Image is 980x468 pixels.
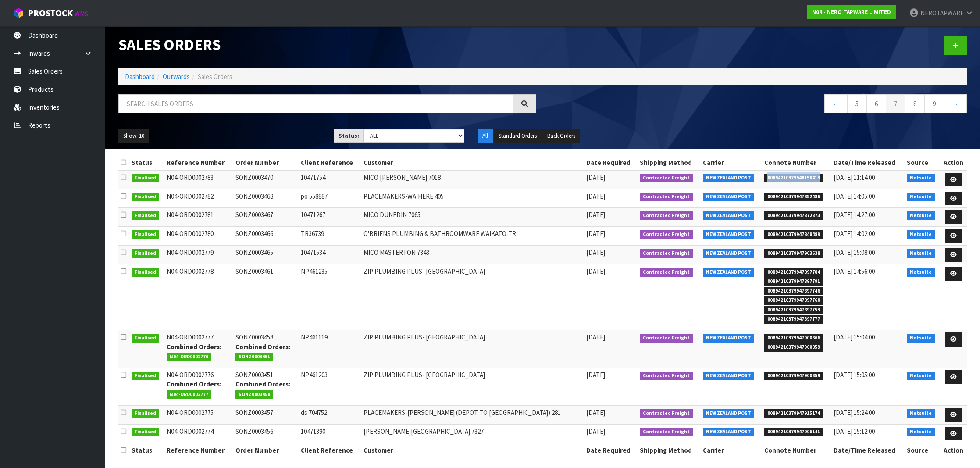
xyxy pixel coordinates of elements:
[920,9,964,17] span: NEROTAPWARE
[764,249,823,258] span: 00894210379947903638
[834,248,875,257] span: [DATE] 15:08:00
[549,94,967,116] nav: Page navigation
[233,330,299,368] td: SONZ0003458
[361,368,584,406] td: ZIP PLUMBING PLUS- [GEOGRAPHIC_DATA]
[640,193,693,201] span: Contracted Freight
[132,372,159,380] span: Finalised
[907,409,935,418] span: Netsuite
[118,129,149,143] button: Show: 10
[233,227,299,246] td: SONZ0003466
[824,94,848,113] a: ←
[75,10,88,18] small: WMS
[13,7,24,18] img: cube-alt.png
[586,173,605,182] span: [DATE]
[299,443,361,457] th: Client Reference
[164,208,233,227] td: N04-ORD0002781
[361,330,584,368] td: ZIP PLUMBING PLUS- [GEOGRAPHIC_DATA]
[494,129,542,143] button: Standard Orders
[640,372,693,380] span: Contracted Freight
[764,277,823,286] span: 00894210379947897791
[764,230,823,239] span: 00894210379947848489
[299,246,361,264] td: 10471534
[701,443,762,457] th: Carrier
[703,372,754,380] span: NEW ZEALAND POST
[164,330,233,368] td: N04-ORD0002777
[640,249,693,258] span: Contracted Freight
[361,246,584,264] td: MICO MASTERTON 7343
[233,208,299,227] td: SONZ0003467
[132,409,159,418] span: Finalised
[164,368,233,406] td: N04-ORD0002776
[764,268,823,277] span: 00894210379947897784
[299,424,361,443] td: 10471390
[834,427,875,436] span: [DATE] 15:12:00
[299,405,361,424] td: ds 704752
[638,156,701,170] th: Shipping Method
[907,372,935,380] span: Netsuite
[586,371,605,379] span: [DATE]
[703,193,754,201] span: NEW ZEALAND POST
[233,443,299,457] th: Order Number
[233,368,299,406] td: SONZ0003451
[703,409,754,418] span: NEW ZEALAND POST
[361,443,584,457] th: Customer
[132,249,159,258] span: Finalised
[164,227,233,246] td: N04-ORD0002780
[834,371,875,379] span: [DATE] 15:05:00
[167,380,221,388] strong: Combined Orders:
[703,174,754,182] span: NEW ZEALAND POST
[764,193,823,201] span: 00894210379947852486
[299,264,361,330] td: NP461235
[764,428,823,436] span: 00894210379947906141
[847,94,867,113] a: 5
[118,94,513,113] input: Search sales orders
[764,343,823,352] span: 00894210379947900859
[764,372,823,380] span: 00894210379947900859
[361,156,584,170] th: Customer
[233,264,299,330] td: SONZ0003461
[235,390,273,399] span: SONZ0003458
[299,368,361,406] td: NP461203
[907,230,935,239] span: Netsuite
[361,227,584,246] td: O'BRIENS PLUMBING & BATHROOMWARE WAIKATO-TR
[361,424,584,443] td: [PERSON_NAME][GEOGRAPHIC_DATA] 7327
[164,246,233,264] td: N04-ORD0002779
[834,211,875,219] span: [DATE] 14:27:00
[907,249,935,258] span: Netsuite
[586,333,605,341] span: [DATE]
[339,132,359,139] strong: Status:
[125,72,155,81] a: Dashboard
[299,208,361,227] td: 10471267
[924,94,944,113] a: 9
[233,246,299,264] td: SONZ0003465
[118,36,536,54] h1: Sales Orders
[299,170,361,189] td: 10471754
[834,267,875,275] span: [DATE] 14:56:00
[640,334,693,343] span: Contracted Freight
[907,268,935,277] span: Netsuite
[132,174,159,182] span: Finalised
[164,405,233,424] td: N04-ORD0002775
[361,405,584,424] td: PLACEMAKERS-[PERSON_NAME] (DEPOT TO [GEOGRAPHIC_DATA]) 281
[764,296,823,305] span: 00894210379947897760
[132,268,159,277] span: Finalised
[907,334,935,343] span: Netsuite
[701,156,762,170] th: Carrier
[299,227,361,246] td: TR36739
[586,267,605,275] span: [DATE]
[640,428,693,436] span: Contracted Freight
[703,268,754,277] span: NEW ZEALAND POST
[28,7,73,19] span: ProStock
[905,156,940,170] th: Source
[132,211,159,220] span: Finalised
[907,193,935,201] span: Netsuite
[940,443,967,457] th: Action
[361,208,584,227] td: MICO DUNEDIN 7065
[905,94,925,113] a: 8
[831,443,905,457] th: Date/Time Released
[129,443,164,457] th: Status
[233,424,299,443] td: SONZ0003456
[167,390,211,399] span: N04-ORD0002777
[164,156,233,170] th: Reference Number
[886,94,905,113] a: 7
